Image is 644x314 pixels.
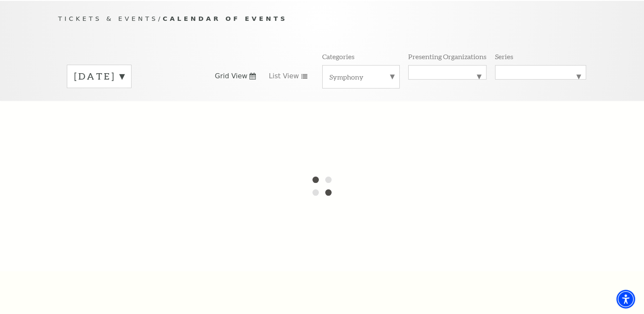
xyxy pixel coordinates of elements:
p: / [58,14,586,24]
p: Presenting Organizations [408,52,487,61]
span: Calendar of Events [163,15,287,22]
p: Series [495,52,513,61]
span: Tickets & Events [58,15,158,22]
p: Categories [322,52,355,61]
label: [DATE] [74,70,124,83]
span: Grid View [215,71,248,81]
label: Symphony [329,72,392,81]
span: List View [269,71,299,81]
div: Accessibility Menu [616,290,635,308]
